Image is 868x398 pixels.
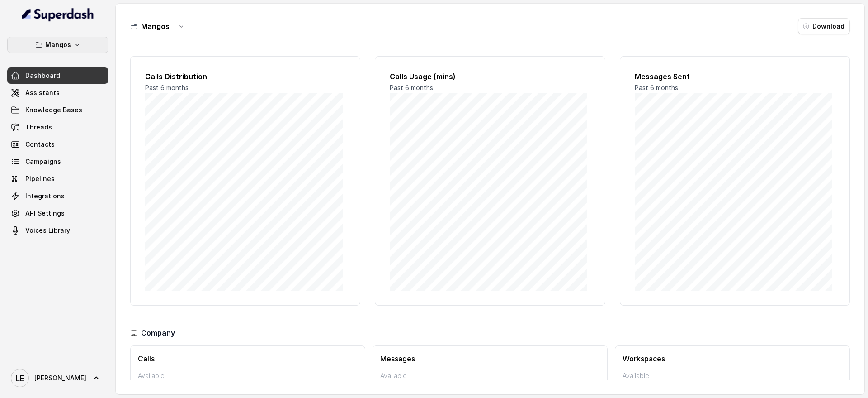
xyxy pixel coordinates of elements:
a: Voices Library [7,222,108,239]
p: Available [380,371,600,380]
a: Knowledge Bases [7,102,108,118]
a: Dashboard [7,67,108,84]
button: Mangos [7,37,108,53]
p: Available [138,371,358,380]
p: Mangos [45,39,71,50]
span: Past 6 months [635,84,678,91]
a: Assistants [7,85,108,101]
a: Pipelines [7,171,108,187]
span: Past 6 months [390,84,433,91]
span: Knowledge Bases [25,105,82,115]
span: Integrations [25,192,65,201]
h3: Mangos [141,21,170,32]
span: Contacts [25,140,55,149]
h3: Company [141,327,175,338]
span: API Settings [25,209,65,218]
img: light.svg [22,7,94,22]
span: Assistants [25,88,60,97]
h2: Calls Usage (mins) [390,71,590,82]
a: Campaigns [7,153,108,170]
h2: Messages Sent [635,71,835,82]
h2: Calls Distribution [145,71,345,82]
h3: Messages [380,353,600,364]
text: LE [16,374,24,383]
a: Threads [7,119,108,135]
span: Voices Library [25,226,70,235]
a: [PERSON_NAME] [7,365,108,391]
p: Available [623,371,842,380]
h3: Calls [138,353,358,364]
a: API Settings [7,205,108,221]
span: Pipelines [25,174,55,183]
button: Download [798,18,850,34]
span: Campaigns [25,157,61,166]
h3: Workspaces [623,353,842,364]
span: Dashboard [25,71,60,80]
a: Integrations [7,188,108,204]
a: Contacts [7,136,108,153]
span: Past 6 months [145,84,189,91]
span: Threads [25,123,52,132]
span: [PERSON_NAME] [34,374,86,383]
